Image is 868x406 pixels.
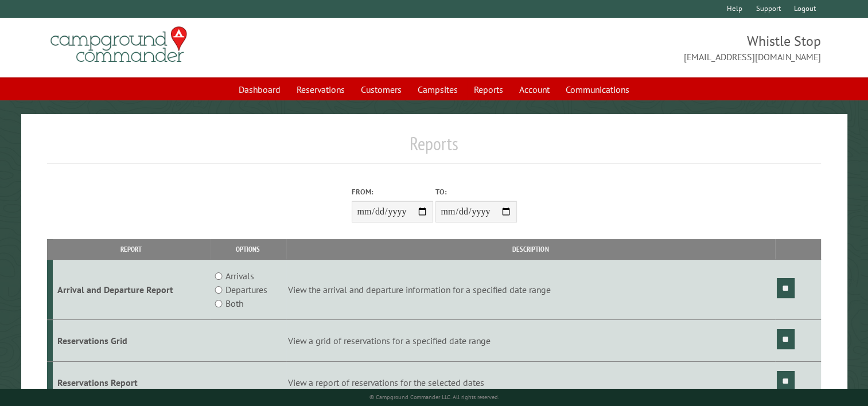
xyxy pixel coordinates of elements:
[232,79,287,100] a: Dashboard
[290,79,352,100] a: Reservations
[225,296,243,310] label: Both
[286,320,775,362] td: View a grid of reservations for a specified date range
[53,260,210,320] td: Arrival and Departure Report
[559,79,636,100] a: Communications
[512,79,556,100] a: Account
[47,132,821,164] h1: Reports
[352,186,433,197] label: From:
[225,283,267,296] label: Departures
[286,239,775,259] th: Description
[225,269,254,283] label: Arrivals
[411,79,465,100] a: Campsites
[369,393,499,401] small: © Campground Commander LLC. All rights reserved.
[53,320,210,362] td: Reservations Grid
[286,260,775,320] td: View the arrival and departure information for a specified date range
[53,361,210,403] td: Reservations Report
[53,239,210,259] th: Report
[467,79,510,100] a: Reports
[354,79,408,100] a: Customers
[286,361,775,403] td: View a report of reservations for the selected dates
[434,32,822,64] span: Whistle Stop [EMAIL_ADDRESS][DOMAIN_NAME]
[47,22,190,67] img: Campground Commander
[210,239,286,259] th: Options
[435,186,517,197] label: To:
